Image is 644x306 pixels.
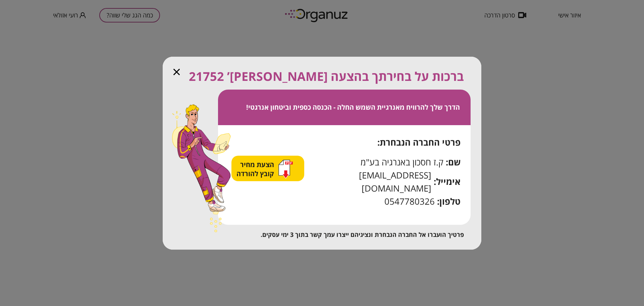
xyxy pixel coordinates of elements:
span: 0547780326 [384,195,435,208]
span: הצעת מחיר קובץ להורדה [236,160,276,178]
span: הדרך שלך להרוויח מאנרגיית השמש החלה - הכנסה כספית וביטחון אנרגטי! [246,103,460,112]
span: טלפון: [437,195,461,208]
div: פרטי החברה הנבחרת: [231,136,461,149]
span: אימייל: [434,175,461,188]
span: ק.ז חסכון באנרגיה בע"מ [361,156,443,169]
span: פרטיך הועברו אל החברה הנבחרת ונציגיהם ייצרו עמך קשר בתוך 3 ימי עסקים. [261,231,464,239]
span: שם: [446,156,461,169]
span: [EMAIL_ADDRESS][DOMAIN_NAME] [304,169,431,195]
button: הצעת מחיר קובץ להורדה [236,160,293,178]
span: ברכות על בחירתך בהצעה [PERSON_NAME]’ 21752 [189,67,464,86]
